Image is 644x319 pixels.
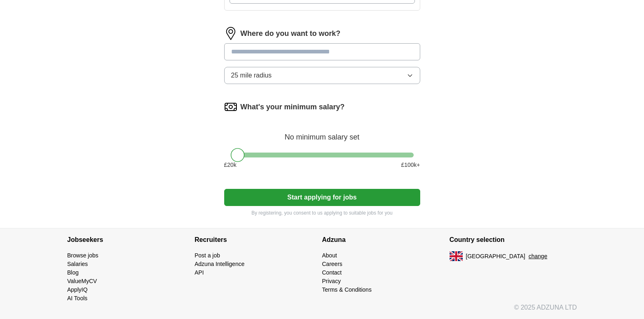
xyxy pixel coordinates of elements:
[322,261,343,267] a: Careers
[224,209,420,217] p: By registering, you consent to us applying to suitable jobs for you
[450,251,463,261] img: UK flag
[224,161,236,169] span: £ 20 k
[195,261,245,267] a: Adzuna Intelligence
[322,286,372,293] a: Terms & Conditions
[67,278,97,284] a: ValueMyCV
[241,28,341,39] label: Where do you want to work?
[67,295,88,301] a: AI Tools
[322,278,341,284] a: Privacy
[67,261,88,267] a: Salaries
[241,102,345,113] label: What's your minimum salary?
[67,252,98,259] a: Browse jobs
[231,71,272,80] span: 25 mile radius
[401,161,420,169] span: £ 100 k+
[528,252,547,261] button: change
[195,252,220,259] a: Post a job
[224,67,420,84] button: 25 mile radius
[61,303,584,319] div: © 2025 ADZUNA LTD
[224,189,420,206] button: Start applying for jobs
[322,252,337,259] a: About
[224,100,237,113] img: salary.png
[466,252,526,261] span: [GEOGRAPHIC_DATA]
[450,228,577,251] h4: Country selection
[195,269,204,276] a: API
[224,123,420,143] div: No minimum salary set
[224,27,237,40] img: location.png
[67,286,88,293] a: ApplyIQ
[67,269,79,276] a: Blog
[322,269,342,276] a: Contact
